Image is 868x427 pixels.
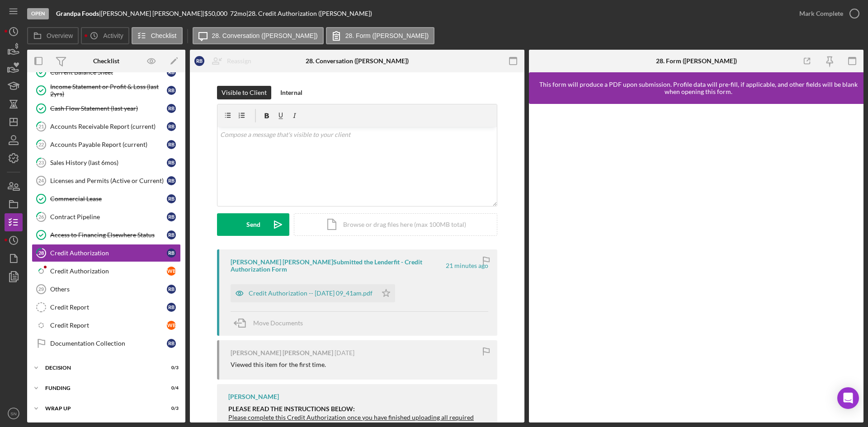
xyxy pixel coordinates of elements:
[50,304,167,311] div: Credit Report
[32,81,181,99] a: Income Statement or Profit & Loss (last 2yrs)RB
[27,27,79,44] button: Overview
[50,69,167,76] div: Current Balance Sheet
[50,231,167,239] div: Access to Financing Elsewhere Status
[167,122,176,131] div: R B
[190,52,260,70] button: RBReassign
[50,159,167,166] div: Sales History (last 6mos)
[38,123,44,129] tspan: 21
[10,411,16,416] text: SN
[217,213,289,236] button: Send
[32,316,181,334] a: Credit ReportWB
[162,365,179,371] div: 0 / 3
[38,250,44,256] tspan: 28
[246,10,372,17] div: | 28. Credit Authorization ([PERSON_NAME])
[167,267,176,276] div: W B
[194,56,204,66] div: R B
[228,405,355,413] strong: PLEASE READ THE INSTRUCTIONS BELOW:
[204,9,227,17] span: $50,000
[249,290,373,297] div: Credit Authorization -- [DATE] 09_41am.pdf
[103,32,123,39] label: Activity
[32,99,181,117] a: Cash Flow Statement (last year)RB
[222,86,267,99] div: Visible to Client
[50,322,167,329] div: Credit Report
[50,286,167,293] div: Others
[837,387,859,409] div: Open Intercom Messenger
[50,83,167,98] div: Income Statement or Profit & Loss (last 2yrs)
[167,303,176,312] div: R B
[253,319,303,327] span: Move Documents
[50,177,167,184] div: Licenses and Permits (Active or Current)
[230,10,246,17] div: 72 mo
[306,57,409,65] div: 28. Conversation ([PERSON_NAME])
[32,244,181,262] a: 28Credit AuthorizationRB
[50,267,167,275] div: Credit Authorization
[167,140,176,149] div: R B
[50,213,167,221] div: Contract Pipeline
[32,117,181,136] a: 21Accounts Receivable Report (current)RB
[167,68,176,77] div: R B
[335,349,354,357] time: 2025-07-26 21:49
[32,280,181,298] a: 29OthersRB
[5,404,23,422] button: SN
[101,10,204,17] div: [PERSON_NAME] [PERSON_NAME] |
[231,312,312,334] button: Move Documents
[167,104,176,113] div: R B
[32,298,181,316] a: Credit ReportRB
[446,262,488,269] time: 2025-09-05 13:42
[151,32,177,39] label: Checklist
[45,406,156,411] div: Wrap up
[167,249,176,258] div: R B
[132,27,183,44] button: Checklist
[32,190,181,208] a: Commercial LeaseRB
[228,393,279,400] div: [PERSON_NAME]
[50,195,167,202] div: Commercial Lease
[93,57,119,65] div: Checklist
[162,385,179,391] div: 0 / 4
[32,136,181,154] a: 22Accounts Payable Report (current)RB
[231,361,326,368] div: Viewed this item for the first time.
[50,105,167,112] div: Cash Flow Statement (last year)
[27,8,49,19] div: Open
[167,230,176,239] div: R B
[38,178,44,183] tspan: 24
[167,285,176,294] div: R B
[345,32,429,39] label: 28. Form ([PERSON_NAME])
[326,27,434,44] button: 28. Form ([PERSON_NAME])
[167,339,176,348] div: R B
[45,385,156,391] div: Funding
[38,286,44,292] tspan: 29
[50,141,167,148] div: Accounts Payable Report (current)
[45,365,156,371] div: Decision
[167,158,176,167] div: R B
[656,57,737,65] div: 28. Form ([PERSON_NAME])
[32,208,181,226] a: 26Contract PipelineRB
[231,284,395,302] button: Credit Authorization -- [DATE] 09_41am.pdf
[32,226,181,244] a: Access to Financing Elsewhere StatusRB
[167,176,176,185] div: R B
[246,213,260,236] div: Send
[32,262,181,280] a: Credit AuthorizationWB
[50,249,167,257] div: Credit Authorization
[38,160,44,165] tspan: 23
[212,32,318,39] label: 28. Conversation ([PERSON_NAME])
[167,321,176,330] div: W B
[231,258,444,273] div: [PERSON_NAME] [PERSON_NAME] Submitted the Lenderfit - Credit Authorization Form
[81,27,129,44] button: Activity
[47,32,73,39] label: Overview
[280,86,302,99] div: Internal
[32,334,181,352] a: Documentation CollectionRB
[56,9,99,17] b: Grandpa Foods
[162,406,179,411] div: 0 / 3
[276,86,307,99] button: Internal
[38,141,44,147] tspan: 22
[193,27,324,44] button: 28. Conversation ([PERSON_NAME])
[32,172,181,190] a: 24Licenses and Permits (Active or Current)RB
[167,86,176,95] div: R B
[538,113,855,413] iframe: Lenderfit form
[231,349,333,357] div: [PERSON_NAME] [PERSON_NAME]
[56,10,101,17] div: |
[533,81,863,95] div: This form will produce a PDF upon submission. Profile data will pre-fill, if applicable, and othe...
[217,86,271,99] button: Visible to Client
[38,214,44,220] tspan: 26
[790,5,863,23] button: Mark Complete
